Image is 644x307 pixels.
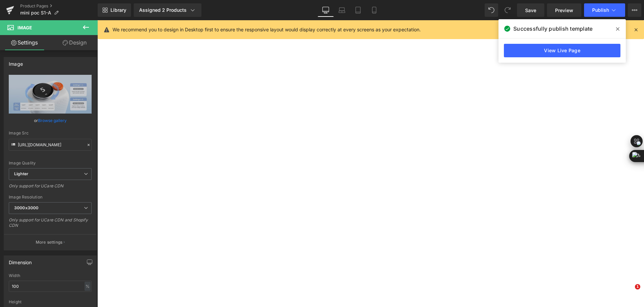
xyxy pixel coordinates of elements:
[628,3,641,17] button: More
[9,139,92,151] input: Link
[38,115,67,126] a: Browse gallery
[14,205,38,210] b: 3000x3000
[525,7,536,14] span: Save
[14,171,28,176] b: Lighter
[4,234,96,250] button: More settings
[9,161,92,165] div: Image Quality
[9,57,23,67] div: Image
[555,7,573,14] span: Preview
[9,217,92,233] div: Only support for UCare CDN and Shopify CDN
[97,20,644,307] iframe: To enrich screen reader interactions, please activate Accessibility in Grammarly extension settings
[592,7,609,13] span: Publish
[9,273,92,278] div: Width
[139,7,196,13] div: Assigned 2 Products
[350,3,366,17] a: Tablet
[36,239,63,245] p: More settings
[85,282,91,291] div: %
[20,10,51,16] span: mini poc S1-A
[110,7,126,13] span: Library
[50,35,99,50] a: Design
[9,256,32,265] div: Dimension
[501,3,514,17] button: Redo
[584,3,625,17] button: Publish
[9,300,92,304] div: Height
[621,284,637,300] iframe: Intercom live chat
[18,25,32,30] span: Image
[20,3,98,9] a: Product Pages
[9,131,92,135] div: Image Src
[504,44,620,57] a: View Live Page
[9,195,92,199] div: Image Resolution
[513,25,592,33] span: Successfully publish template
[112,26,421,33] p: We recommend you to design in Desktop first to ensure the responsive layout would display correct...
[98,3,131,17] a: New Library
[318,3,334,17] a: Desktop
[9,183,92,193] div: Only support for UCare CDN
[635,284,640,289] span: 1
[334,3,350,17] a: Laptop
[9,117,92,124] div: or
[547,3,581,17] a: Preview
[9,281,92,292] input: auto
[366,3,382,17] a: Mobile
[485,3,498,17] button: Undo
